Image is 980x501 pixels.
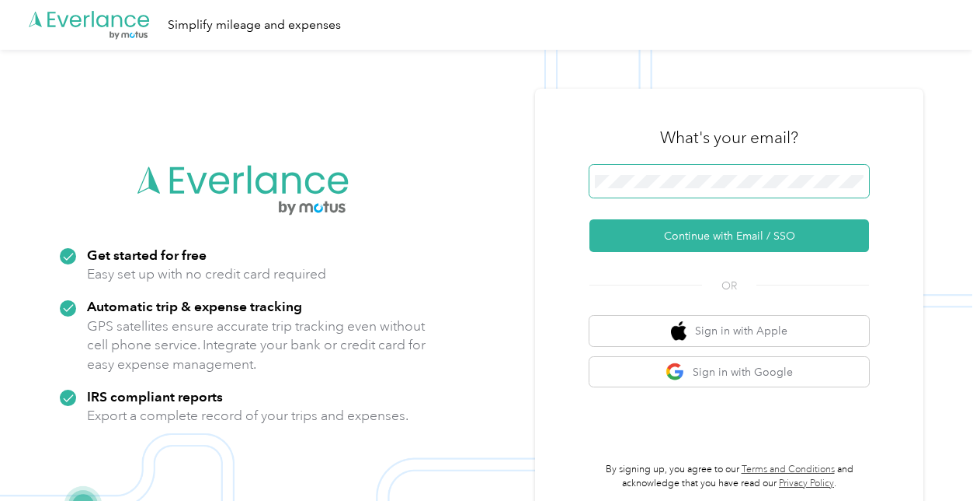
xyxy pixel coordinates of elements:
[87,388,223,405] strong: IRS compliant reports
[589,463,869,490] p: By signing up, you agree to our and acknowledge that you have read our .
[168,16,341,35] div: Simplify mileage and expenses
[87,265,326,284] p: Easy set up with no credit card required
[589,316,869,346] button: apple logoSign in with Apple
[779,478,834,489] a: Privacy Policy
[671,321,686,341] img: apple logo
[665,363,685,382] img: google logo
[87,298,302,314] strong: Automatic trip & expense tracking
[893,414,980,501] iframe: Everlance-gr Chat Button Frame
[742,464,835,475] a: Terms and Conditions
[660,127,798,149] h3: What's your email?
[702,278,756,294] span: OR
[87,317,426,374] p: GPS satellites ensure accurate trip tracking even without cell phone service. Integrate your bank...
[87,247,207,263] strong: Get started for free
[589,219,869,252] button: Continue with Email / SSO
[589,357,869,387] button: google logoSign in with Google
[87,406,408,426] p: Export a complete record of your trips and expenses.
